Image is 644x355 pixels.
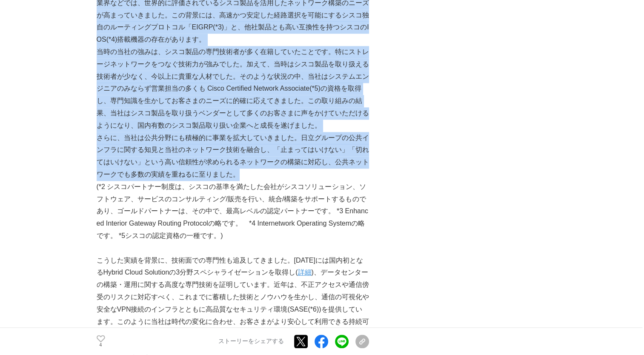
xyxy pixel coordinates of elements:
p: さらに、当社は公共分野にも積極的に事業を拡大していきました。日立グループの公共インフラに関する知見と当社のネットワーク技術を融合し、「止まってはいけない」「切れてはいけない」という高い信頼性が求... [97,132,369,181]
p: 4 [97,344,105,348]
p: こうした実績を背景に、技術面での専門性も追及してきました。[DATE]には国内初となるHybrid Cloud Solutionの3分野スペシャライゼーションを取得し( )、データセンターの構築... [97,255,369,341]
a: 詳細 [298,269,311,276]
p: ストーリーをシェアする [218,338,284,346]
p: 当時の当社の強みは、シスコ製品の専門技術者が多く在籍していたことです。特にストレージネットワークをつなぐ技術力が強みでした。加えて、当時はシスコ製品を取り扱える技術者が少なく、今以上に貴重な人材... [97,46,369,132]
p: (*2 シスコパートナー制度は、シスコの基準を満たした会社がシスコソリューション、ソフトウェア、サービスのコンサルティング/販売を行い、統合/構築をサポートするものであり、ゴールドパートナーは、... [97,181,369,242]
